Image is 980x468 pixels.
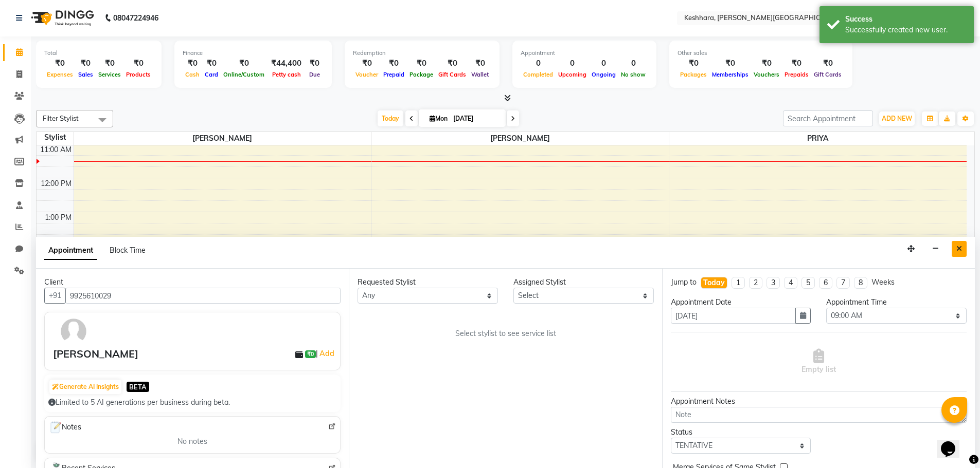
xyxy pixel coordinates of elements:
[43,114,79,122] span: Filter Stylist
[76,58,96,69] div: ₹0
[76,71,96,78] span: Sales
[952,241,967,257] button: Close
[671,277,697,288] div: Jump to
[521,49,648,58] div: Appointment
[811,58,844,69] div: ₹0
[53,346,138,362] div: [PERSON_NAME]
[854,277,867,289] li: 8
[37,132,74,143] div: Stylist
[307,71,323,78] span: Due
[177,436,207,447] span: No notes
[44,58,76,69] div: ₹0
[305,350,316,359] span: ₹0
[436,58,469,69] div: ₹0
[521,71,556,78] span: Completed
[826,297,967,308] div: Appointment Time
[871,277,895,288] div: Weeks
[221,58,267,69] div: ₹0
[469,71,491,78] span: Wallet
[49,421,81,434] span: Notes
[127,382,149,391] span: BETA
[39,178,74,189] div: 12:00 PM
[767,277,780,289] li: 3
[381,71,407,78] span: Prepaid
[371,132,669,145] span: [PERSON_NAME]
[436,71,469,78] span: Gift Cards
[183,49,324,58] div: Finance
[65,288,341,304] input: Search by Name/Mobile/Email/Code
[882,115,912,122] span: ADD NEW
[589,71,618,78] span: Ongoing
[43,212,74,223] div: 1:00 PM
[618,58,648,69] div: 0
[353,71,381,78] span: Voucher
[455,328,556,339] span: Select stylist to see service list
[845,14,966,25] div: Success
[44,71,76,78] span: Expenses
[671,297,811,308] div: Appointment Date
[751,71,782,78] span: Vouchers
[123,71,153,78] span: Products
[110,246,146,255] span: Block Time
[316,347,336,360] span: |
[353,49,491,58] div: Redemption
[318,347,336,360] a: Add
[749,277,762,289] li: 2
[678,71,709,78] span: Packages
[407,71,436,78] span: Package
[879,111,915,126] button: ADD NEW
[306,58,324,69] div: ₹0
[96,58,123,69] div: ₹0
[801,277,815,289] li: 5
[782,71,811,78] span: Prepaids
[381,58,407,69] div: ₹0
[270,71,304,78] span: Petty cash
[521,58,556,69] div: 0
[183,58,202,69] div: ₹0
[703,277,725,288] div: Today
[123,58,153,69] div: ₹0
[782,58,811,69] div: ₹0
[48,397,336,408] div: Limited to 5 AI generations per business during beta.
[267,58,306,69] div: ₹44,400
[678,49,844,58] div: Other sales
[618,71,648,78] span: No show
[44,49,153,58] div: Total
[221,71,267,78] span: Online/Custom
[819,277,832,289] li: 6
[450,111,502,126] input: 2025-09-01
[811,71,844,78] span: Gift Cards
[836,277,850,289] li: 7
[937,427,970,458] iframe: chat widget
[784,277,797,289] li: 4
[358,277,498,288] div: Requested Stylist
[709,71,751,78] span: Memberships
[678,58,709,69] div: ₹0
[96,71,123,78] span: Services
[556,71,589,78] span: Upcoming
[671,396,967,407] div: Appointment Notes
[671,308,796,324] input: yyyy-mm-dd
[783,110,873,126] input: Search Appointment
[427,115,450,122] span: Mon
[407,58,436,69] div: ₹0
[202,71,221,78] span: Card
[44,277,341,288] div: Client
[589,58,618,69] div: 0
[26,4,97,32] img: logo
[732,277,745,289] li: 1
[44,241,97,260] span: Appointment
[669,132,967,145] span: PRIYA
[378,110,403,126] span: Today
[353,58,381,69] div: ₹0
[49,380,121,394] button: Generate AI Insights
[202,58,221,69] div: ₹0
[671,427,811,438] div: Status
[513,277,654,288] div: Assigned Stylist
[113,4,158,32] b: 08047224946
[59,316,88,346] img: avatar
[74,132,371,145] span: [PERSON_NAME]
[801,349,836,375] span: Empty list
[38,144,74,155] div: 11:00 AM
[183,71,202,78] span: Cash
